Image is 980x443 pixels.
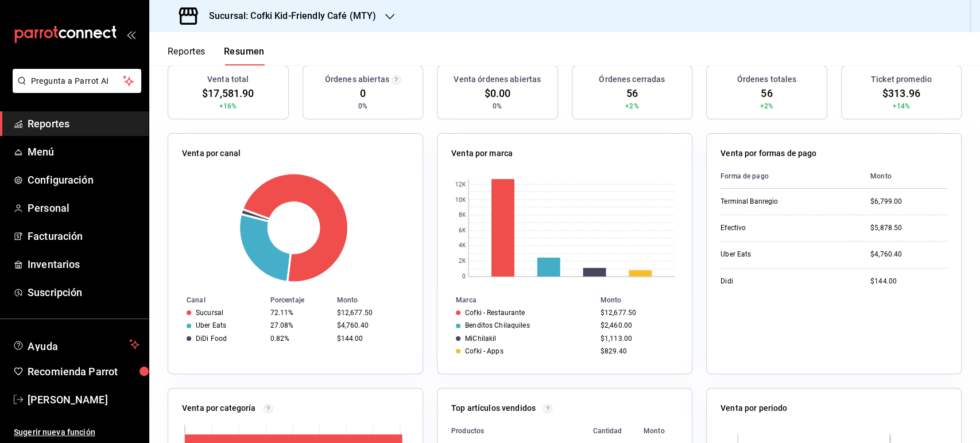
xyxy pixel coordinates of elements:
span: $0.00 [484,86,510,101]
div: 0.82% [270,335,328,343]
span: +16% [219,101,237,111]
div: Terminal Banregio [721,197,835,207]
p: Top artículos vendidos [451,402,536,414]
div: $12,677.50 [601,309,673,317]
div: $4,760.40 [337,321,405,329]
span: Ayuda [28,337,125,351]
div: $2,460.00 [601,321,673,329]
th: Marca [437,294,596,306]
span: Inventarios [28,257,140,272]
span: Reportes [28,116,140,131]
div: $144.00 [870,277,947,286]
span: +14% [892,101,910,111]
p: Venta por periodo [721,402,787,414]
span: Sugerir nueva función [14,426,140,438]
div: navigation tabs [168,46,265,65]
span: $17,581.90 [202,86,254,101]
span: [PERSON_NAME] [28,392,140,407]
div: DiDi Food [196,335,227,343]
span: 0 [360,86,366,101]
span: Facturación [28,228,140,244]
div: $6,799.00 [870,197,947,207]
div: $1,113.00 [601,335,673,343]
div: $4,760.40 [870,250,947,259]
text: 4K [459,243,466,249]
h3: Sucursal: Cofki Kid-Friendly Café (MTY) [200,9,376,23]
div: Uber Eats [721,250,835,259]
span: Suscripción [28,285,140,300]
h3: Venta total [207,73,249,86]
th: Monto [332,294,423,306]
text: 6K [459,228,466,234]
div: Efectivo [721,223,835,233]
th: Monto [596,294,692,306]
span: Pregunta a Parrot AI [31,75,123,87]
p: Venta por marca [451,147,513,160]
p: Venta por canal [182,147,241,160]
span: +2% [625,101,638,111]
div: $5,878.50 [870,223,947,233]
span: $313.96 [882,86,920,101]
span: Menú [28,144,140,160]
div: 27.08% [270,321,328,329]
div: MiChilakil [465,335,496,343]
span: 0% [493,101,502,111]
button: open_drawer_menu [126,30,135,39]
text: 8K [459,212,466,219]
div: $144.00 [337,335,405,343]
span: +2% [760,101,773,111]
div: Uber Eats [196,321,226,329]
text: 2K [459,258,466,265]
h3: Órdenes abiertas [325,73,389,86]
div: 72.11% [270,309,328,317]
a: Pregunta a Parrot AI [8,83,141,95]
p: Venta por categoría [182,402,256,414]
span: 56 [761,86,772,101]
th: Canal [168,294,266,306]
span: Recomienda Parrot [28,364,140,379]
span: 56 [626,86,638,101]
span: 0% [358,101,367,111]
th: Porcentaje [266,294,332,306]
div: $12,677.50 [337,309,405,317]
th: Monto [861,164,947,189]
div: $829.40 [601,347,673,355]
span: Personal [28,200,140,216]
div: Cofki - Restaurante [465,309,525,317]
text: 10K [455,197,466,203]
h3: Venta órdenes abiertas [454,73,541,86]
h3: Órdenes cerradas [599,73,665,86]
h3: Órdenes totales [737,73,796,86]
button: Pregunta a Parrot AI [13,69,141,93]
button: Reportes [168,46,206,65]
div: Benditos Chilaquiles [465,321,530,329]
div: Sucursal [196,309,223,317]
h3: Ticket promedio [871,73,932,86]
div: Cofki - Apps [465,347,503,355]
span: Configuración [28,172,140,188]
text: 0 [462,274,466,280]
th: Forma de pago [721,164,861,189]
button: Resumen [224,46,265,65]
p: Venta por formas de pago [721,147,816,160]
text: 12K [455,181,466,188]
div: Didi [721,277,835,286]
